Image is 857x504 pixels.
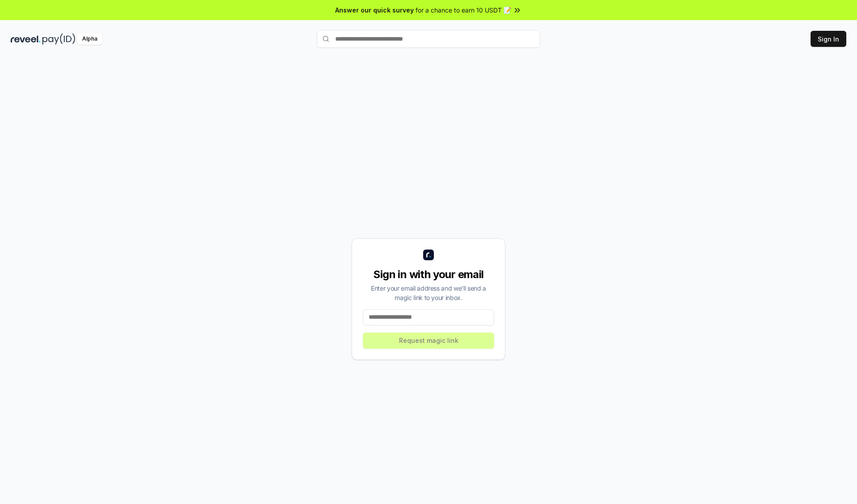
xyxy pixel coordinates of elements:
div: Enter your email address and we’ll send a magic link to your inbox. [363,283,494,302]
div: Sign in with your email [363,267,494,282]
span: for a chance to earn 10 USDT 📝 [416,5,511,15]
span: Answer our quick survey [335,5,414,15]
img: pay_id [42,33,75,45]
img: reveel_dark [11,33,41,45]
button: Sign In [811,31,846,47]
img: logo_small [423,250,434,260]
div: Alpha [77,33,102,45]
